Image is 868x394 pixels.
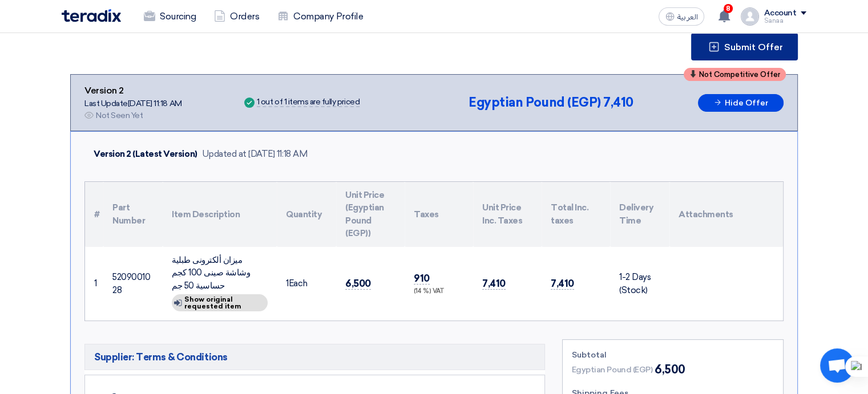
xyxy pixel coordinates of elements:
img: Teradix logo [62,9,121,22]
button: Hide Offer [698,94,784,112]
div: Not Seen Yet [96,109,143,121]
a: Company Profile [268,4,372,29]
th: Delivery Time [610,182,669,247]
span: 910 [414,273,430,285]
span: Not Competitive Offer [699,71,780,78]
td: Each [277,247,336,321]
th: # [85,182,103,247]
div: Version 2 (Latest Version) [94,148,197,161]
td: 1 [85,247,103,321]
div: ميزان ألكترونى طبلية وشاشة صينى 100 كجم حساسية 50 جم [172,254,268,293]
button: العربية [659,7,704,26]
th: Part Number [103,182,163,247]
img: profile_test.png [741,7,759,26]
div: Open chat [820,348,854,383]
th: Unit Price Inc. Taxes [473,182,542,247]
span: Egyptian Pound (EGP) [469,95,600,110]
span: 1 [286,278,289,289]
span: 7,410 [603,95,633,110]
div: Updated at [DATE] 11:18 AM [202,148,308,161]
span: 8 [724,4,733,13]
span: 7,410 [551,278,574,290]
div: Account [764,9,796,18]
span: 7,410 [482,278,506,290]
span: 6,500 [655,361,685,378]
div: Version 2 [84,84,182,98]
div: 1 out of 1 items are fully priced [257,98,360,107]
th: Attachments [669,182,783,247]
button: Submit Offer [691,33,798,60]
div: Subtotal [572,349,774,361]
a: Orders [205,4,268,29]
h5: Supplier: Terms & Conditions [84,344,545,370]
span: 6,500 [345,278,371,290]
td: 1-2 Days (Stock) [610,247,669,321]
div: Show original requested item [172,294,268,311]
td: 5209001028 [103,247,163,321]
div: Sanaa [764,18,806,24]
span: Submit Offer [724,43,783,52]
th: Quantity [277,182,336,247]
th: Taxes [405,182,473,247]
th: Unit Price (Egyptian Pound (EGP)) [336,182,405,247]
span: Egyptian Pound (EGP) [572,364,652,376]
div: Last Update [DATE] 11:18 AM [84,98,182,109]
div: (14 %) VAT [414,287,464,296]
span: العربية [677,13,697,21]
a: Sourcing [135,4,205,29]
th: Total Inc. taxes [542,182,610,247]
th: Item Description [163,182,277,247]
